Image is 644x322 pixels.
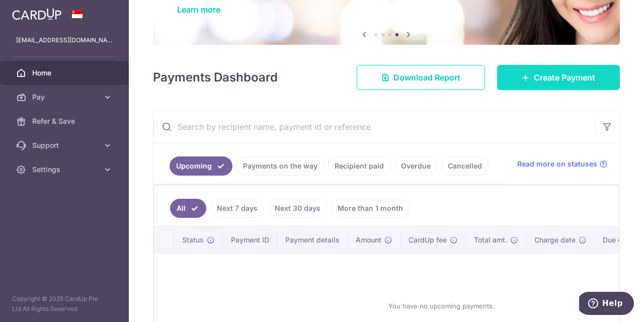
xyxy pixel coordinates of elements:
[277,227,348,253] th: Payment details
[497,65,620,90] a: Create Payment
[268,199,327,218] a: Next 30 days
[534,235,576,245] span: Charge date
[517,159,607,169] a: Read more on statuses
[210,199,264,218] a: Next 7 days
[331,199,410,218] a: More than 1 month
[357,65,485,90] a: Download Report
[603,235,633,245] span: Due date
[32,68,99,78] span: Home
[409,235,447,245] span: CardUp fee
[32,92,99,102] span: Pay
[170,199,206,218] a: All
[356,235,381,245] span: Amount
[223,227,277,253] th: Payment ID
[153,111,595,143] input: Search by recipient name, payment id or reference
[12,8,61,20] img: CardUp
[153,68,278,87] h4: Payments Dashboard
[517,159,597,169] span: Read more on statuses
[474,235,507,245] span: Total amt.
[32,116,99,126] span: Refer & Save
[394,156,437,176] a: Overdue
[177,5,220,15] a: Learn more
[32,165,99,175] span: Settings
[182,235,204,245] span: Status
[441,156,489,176] a: Cancelled
[236,156,324,176] a: Payments on the way
[534,71,595,84] span: Create Payment
[16,35,113,45] p: [EMAIL_ADDRESS][DOMAIN_NAME]
[579,292,634,317] iframe: Opens a widget where you can find more information
[170,156,232,176] a: Upcoming
[393,71,460,84] span: Download Report
[32,140,99,150] span: Support
[328,156,390,176] a: Recipient paid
